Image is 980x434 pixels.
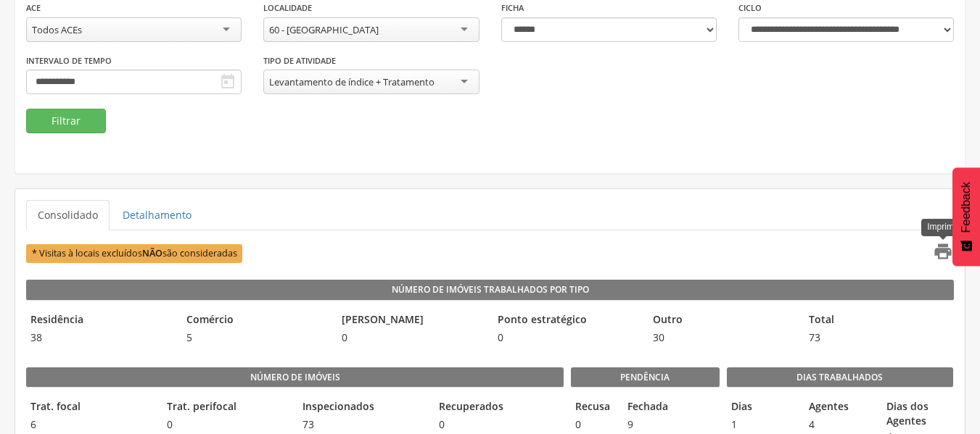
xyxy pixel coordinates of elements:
label: ACE [26,2,41,14]
legend: Agentes [804,399,875,416]
span: 6 [26,417,155,432]
div: Todos ACEs [32,23,82,36]
div: 60 - [GEOGRAPHIC_DATA] [269,23,379,36]
legend: Total [804,312,953,329]
legend: Inspecionados [298,399,427,416]
label: Tipo de Atividade [263,55,336,67]
span: 0 [337,330,486,345]
b: NÃO [142,247,162,259]
legend: Recuperados [435,399,564,416]
button: Filtrar [26,109,106,133]
legend: Número de Imóveis Trabalhados por Tipo [26,280,954,300]
legend: Dias dos Agentes [882,399,952,428]
span: 4 [804,417,875,432]
span: * Visitas à locais excluídos são consideradas [26,244,242,262]
legend: Comércio [182,312,331,329]
span: 73 [804,330,953,345]
span: 73 [298,417,427,432]
a: Detalhamento [111,200,203,230]
span: 5 [182,330,331,345]
i:  [219,73,236,91]
legend: Residência [26,312,175,329]
span: 0 [435,417,564,432]
legend: Trat. perifocal [162,399,292,416]
span: 9 [623,417,667,432]
legend: Recusa [571,399,615,416]
a: Imprimir [924,241,953,265]
legend: Pendência [571,367,720,388]
div: Imprimir [921,219,964,235]
legend: Dias Trabalhados [727,367,953,388]
button: Feedback - Mostrar pesquisa [952,167,980,266]
span: 30 [648,330,797,345]
legend: Outro [648,312,797,329]
span: 38 [26,330,175,345]
legend: Número de imóveis [26,367,564,388]
label: Intervalo de Tempo [26,55,112,67]
legend: Fechada [623,399,667,416]
legend: Dias [727,399,797,416]
span: 0 [571,417,615,432]
i:  [933,241,953,262]
span: Feedback [960,182,973,233]
label: Ciclo [738,2,762,14]
label: Localidade [263,2,312,14]
div: Levantamento de índice + Tratamento [269,75,435,88]
legend: Trat. focal [26,399,155,416]
label: Ficha [501,2,524,14]
legend: [PERSON_NAME] [337,312,486,329]
span: 1 [727,417,797,432]
span: 0 [162,417,292,432]
legend: Ponto estratégico [493,312,642,329]
a: Consolidado [26,200,110,230]
span: 0 [493,330,642,345]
